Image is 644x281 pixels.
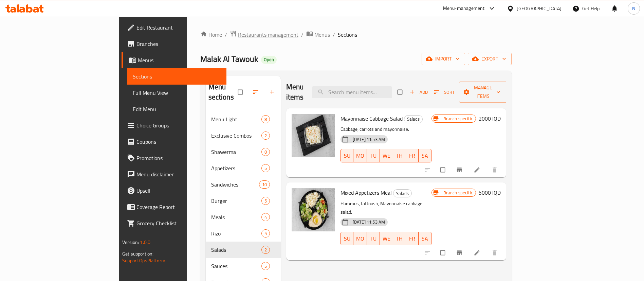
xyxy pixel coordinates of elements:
[122,238,139,247] span: Version:
[261,56,277,64] div: Open
[301,31,303,39] li: /
[408,87,429,98] span: Add item
[206,209,281,225] div: Meals4
[306,30,330,39] a: Menus
[211,164,261,172] span: Appetizers
[393,189,412,197] div: Salads
[419,232,431,245] button: SA
[122,215,226,231] a: Grocery Checklist
[459,82,507,103] button: Manage items
[468,53,512,65] button: export
[211,229,261,238] div: Rizo
[419,149,431,162] button: SA
[200,51,258,67] span: Malak Al Tawouk
[122,52,226,68] a: Menus
[211,197,261,205] div: Burger
[452,162,468,177] button: Branch-specific-item
[367,149,380,162] button: TU
[353,232,367,245] button: MO
[127,68,226,85] a: Sections
[479,188,501,197] h6: 5000 IQD
[443,4,485,13] div: Menu-management
[356,151,364,161] span: MO
[341,125,431,134] p: Cabbage, carrots and mayonnaise.
[421,151,429,161] span: SA
[429,87,459,98] span: Sort items
[422,53,465,65] button: import
[341,113,403,124] span: Mayonnaise Cabbage Salad
[404,115,423,123] div: Salads
[206,111,281,127] div: Menu Light8
[344,151,351,161] span: SU
[427,55,460,63] span: import
[136,154,221,162] span: Promotions
[367,232,380,245] button: TU
[473,55,506,63] span: export
[421,234,429,244] span: SA
[262,116,270,123] span: 8
[122,117,226,134] a: Choice Groups
[136,219,221,227] span: Grocery Checklist
[211,262,261,270] div: Sauces
[408,87,429,98] button: Add
[261,213,270,221] div: items
[292,188,335,231] img: Mixed Appetizers Meal
[127,101,226,117] a: Edit Menu
[383,151,390,161] span: WE
[479,114,501,123] h6: 2000 IQD
[487,245,503,260] button: delete
[341,199,431,216] p: Hummus, fattoush, Mayonnaise cabbage salad.
[314,31,330,39] span: Menus
[396,234,403,244] span: TH
[393,86,408,99] span: Select section
[434,88,455,96] span: Sort
[452,245,468,260] button: Branch-specific-item
[353,149,367,162] button: MO
[262,214,270,221] span: 4
[206,225,281,242] div: Rizo5
[136,170,221,178] span: Menu disclaimer
[211,115,261,123] div: Menu Light
[206,258,281,274] div: Sauces5
[230,30,298,39] a: Restaurants management
[286,82,304,102] h2: Menu items
[211,148,261,156] span: Shawerma
[383,234,390,244] span: WE
[261,115,270,123] div: items
[341,188,392,198] span: Mixed Appetizers Meal
[517,5,562,12] div: [GEOGRAPHIC_DATA]
[393,149,406,162] button: TH
[262,230,270,237] span: 5
[138,56,221,64] span: Menus
[122,150,226,166] a: Promotions
[261,246,270,254] div: items
[464,84,502,101] span: Manage items
[206,127,281,144] div: Exclusive Combos2
[409,234,416,244] span: FR
[261,262,270,270] div: items
[261,131,270,140] div: items
[211,213,261,221] span: Meals
[261,148,270,156] div: items
[262,133,270,139] span: 2
[436,163,450,176] span: Select to update
[259,181,270,188] span: 10
[206,160,281,176] div: Appetizers5
[409,88,428,96] span: Add
[409,151,416,161] span: FR
[341,232,353,245] button: SU
[474,249,482,256] a: Edit menu item
[211,180,259,189] span: Sandwiches
[341,149,353,162] button: SU
[370,151,377,161] span: TU
[211,131,261,140] span: Exclusive Combos
[122,199,226,215] a: Coverage Report
[122,256,165,265] a: Support.OpsPlatform
[380,149,393,162] button: WE
[206,242,281,258] div: Salads2
[261,164,270,172] div: items
[133,89,221,97] span: Full Menu View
